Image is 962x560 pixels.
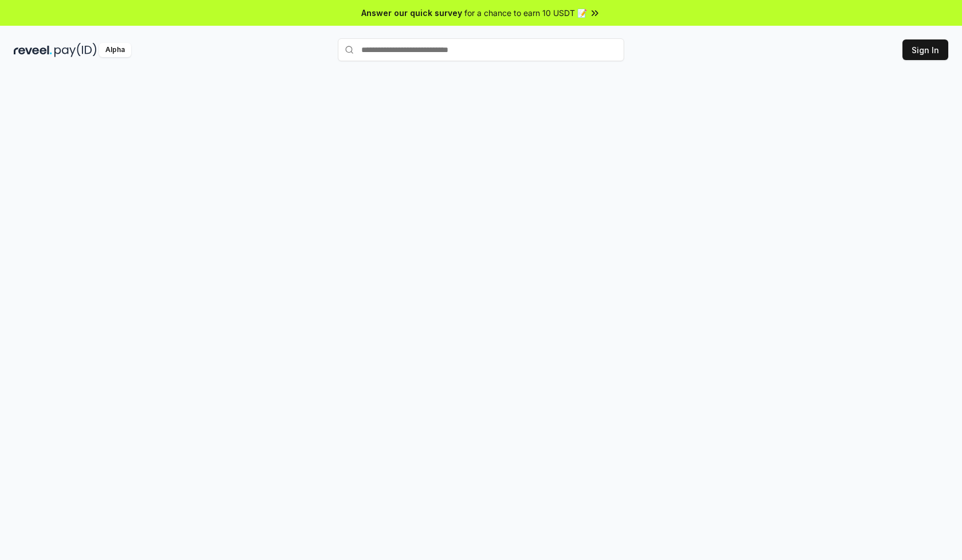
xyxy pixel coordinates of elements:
[361,7,462,19] span: Answer our quick survey
[99,43,131,57] div: Alpha
[902,39,948,60] button: Sign In
[54,43,97,57] img: pay_id
[464,7,587,19] span: for a chance to earn 10 USDT 📝
[14,43,52,57] img: reveel_dark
